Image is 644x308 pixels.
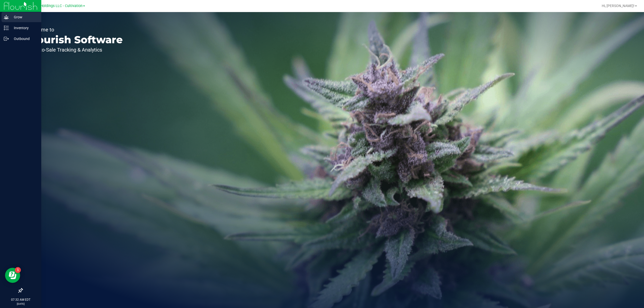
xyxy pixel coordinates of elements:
[4,36,9,41] inline-svg: Outbound
[9,36,39,42] p: Outbound
[18,4,83,8] span: Riviera Creek Holdings LLC - Cultivation
[2,297,39,302] p: 07:32 AM EDT
[4,15,9,20] inline-svg: Grow
[27,35,123,45] p: Flourish Software
[602,4,634,8] span: Hi, [PERSON_NAME]!
[2,302,39,306] p: [DATE]
[9,25,39,31] p: Inventory
[27,27,123,32] p: Welcome to
[9,14,39,20] p: Grow
[4,25,9,30] inline-svg: Inventory
[5,268,20,283] iframe: Resource center
[27,47,123,52] p: Seed-to-Sale Tracking & Analytics
[15,267,21,273] iframe: Resource center unread badge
